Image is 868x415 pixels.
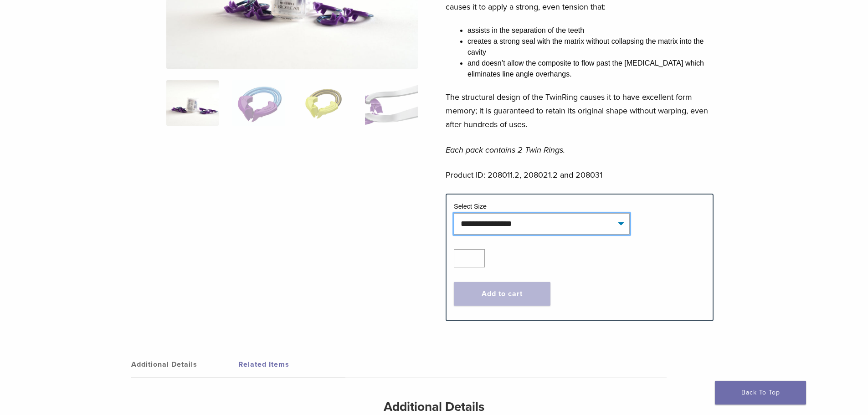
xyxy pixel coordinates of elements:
li: assists in the separation of the teeth [467,25,714,36]
label: Select Size [454,203,487,210]
a: Back To Top [715,381,806,405]
li: and doesn’t allow the composite to flow past the [MEDICAL_DATA] which eliminates line angle overh... [467,58,714,80]
img: TwinRing - Image 2 [232,80,285,126]
img: TwinRing - Image 3 [299,80,351,126]
li: creates a strong seal with the matrix without collapsing the matrix into the cavity [467,36,714,58]
a: Related Items [238,352,345,377]
img: TwinRing - Image 4 [365,80,417,126]
p: The structural design of the TwinRing causes it to have excellent form memory; it is guaranteed t... [446,90,714,131]
p: Product ID: 208011.2, 208021.2 and 208031 [446,168,714,182]
button: Add to cart [454,282,550,306]
a: Additional Details [131,352,238,377]
em: Each pack contains 2 Twin Rings. [446,145,565,155]
img: Twin-Ring-Series-324x324.jpg [166,80,219,126]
